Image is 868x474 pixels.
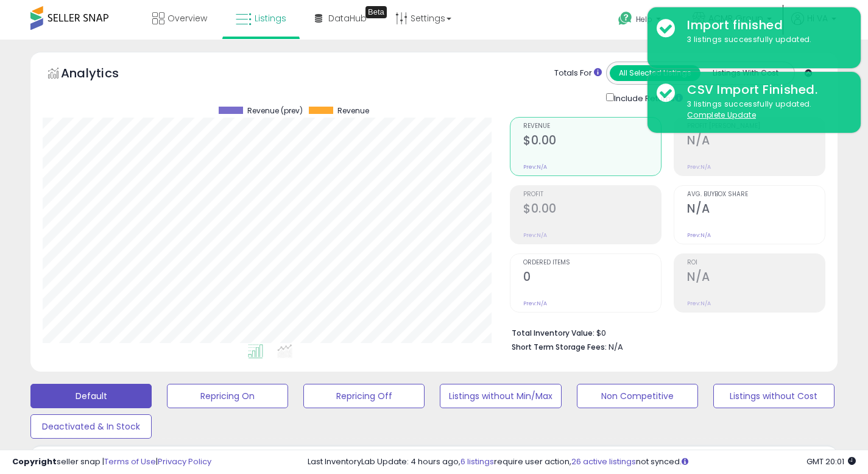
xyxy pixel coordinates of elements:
span: Profit [523,191,661,198]
button: Deactivated & In Stock [30,414,152,439]
button: Default [30,384,152,408]
small: Prev: N/A [523,300,547,307]
small: Prev: N/A [687,232,711,239]
span: Help [636,14,652,24]
a: 6 listings [460,456,494,467]
span: Revenue [523,123,661,130]
span: Listings [255,12,286,24]
b: Total Inventory Value: [512,328,595,338]
strong: Copyright [12,456,57,467]
span: Revenue (prev) [247,107,303,115]
h2: $0.00 [523,202,661,218]
div: Include Returns [597,91,697,105]
h2: $0.00 [523,133,661,150]
div: 3 listings successfully updated. [678,99,852,121]
div: seller snap | | [12,456,211,468]
h2: N/A [687,202,825,218]
div: Tooltip anchor [365,6,387,18]
span: Ordered Items [523,260,661,266]
small: Prev: N/A [687,163,711,171]
h2: N/A [687,133,825,150]
span: Avg. Buybox Share [687,191,825,198]
div: 3 listings successfully updated. [678,34,852,46]
span: Revenue [337,107,369,115]
b: Short Term Storage Fees: [512,342,607,352]
small: Prev: N/A [523,232,547,239]
h2: N/A [687,270,825,286]
div: Import finished [678,16,852,34]
button: Repricing On [167,384,288,408]
small: Prev: N/A [687,300,711,307]
a: Terms of Use [104,456,156,467]
u: Complete Update [687,110,756,120]
a: 26 active listings [571,456,636,467]
button: Repricing Off [303,384,425,408]
div: Last InventoryLab Update: 4 hours ago, require user action, not synced. [308,456,856,468]
li: $0 [512,325,816,339]
button: Non Competitive [577,384,698,408]
button: All Selected Listings [610,65,700,81]
h2: 0 [523,270,661,286]
span: DataHub [328,12,367,24]
div: Totals For [554,68,602,79]
a: Privacy Policy [158,456,211,467]
small: Prev: N/A [523,163,547,171]
span: 2025-09-15 20:01 GMT [806,456,856,467]
button: Listings without Min/Max [440,384,561,408]
span: N/A [609,341,623,353]
i: Get Help [618,11,633,26]
span: Overview [168,12,207,24]
div: CSV Import Finished. [678,81,852,99]
button: Listings without Cost [713,384,834,408]
a: Help [609,2,673,40]
h5: Analytics [61,65,143,85]
span: ROI [687,260,825,266]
